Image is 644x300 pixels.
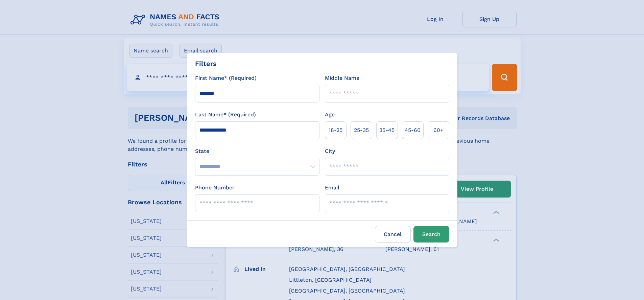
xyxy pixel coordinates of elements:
[195,74,257,82] label: First Name* (Required)
[325,111,335,119] label: Age
[354,126,369,134] span: 25‑35
[195,59,217,69] div: Filters
[195,147,319,155] label: State
[379,126,395,134] span: 35‑45
[329,126,342,134] span: 18‑25
[375,226,411,243] label: Cancel
[325,184,339,192] label: Email
[195,184,235,192] label: Phone Number
[433,126,444,134] span: 60+
[413,226,449,243] button: Search
[325,147,335,155] label: City
[195,111,256,119] label: Last Name* (Required)
[325,74,359,82] label: Middle Name
[405,126,421,134] span: 45‑60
